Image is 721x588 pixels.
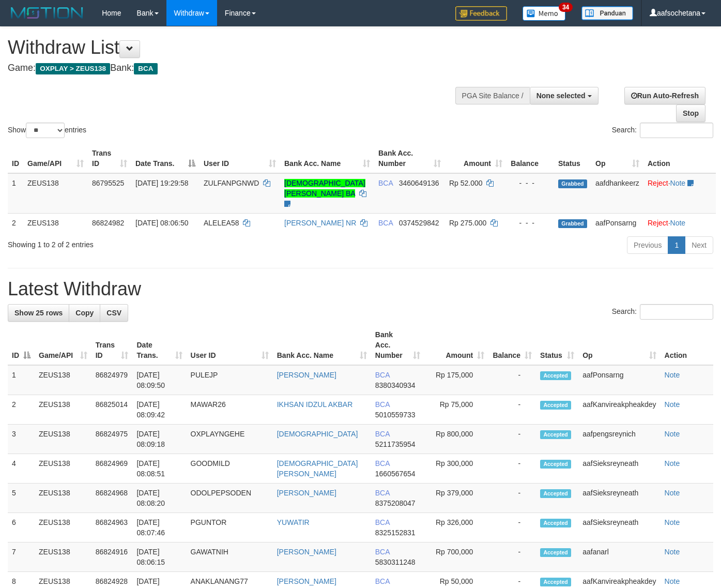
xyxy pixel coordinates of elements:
[187,425,273,454] td: OXPLAYNGEHE
[88,144,131,173] th: Trans ID: activate to sort column ascending
[511,178,550,188] div: - - -
[424,454,489,484] td: Rp 300,000
[648,219,668,227] a: Reject
[277,548,336,556] a: [PERSON_NAME]
[35,484,91,513] td: ZEUS138
[132,484,186,513] td: [DATE] 08:08:20
[277,400,353,409] a: IKHSAN IDZUL AKBAR
[511,218,550,228] div: - - -
[187,484,273,513] td: ODOLPEPSODEN
[374,144,445,173] th: Bank Acc. Number: activate to sort column ascending
[375,470,416,478] span: Copy 1660567654 to clipboard
[665,459,680,468] a: Note
[371,325,424,365] th: Bank Acc. Number: activate to sort column ascending
[35,454,91,484] td: ZEUS138
[8,454,35,484] td: 4
[540,460,571,469] span: Accepted
[578,365,660,395] td: aafPonsarng
[69,304,100,322] a: Copy
[578,454,660,484] td: aafSieksreyneath
[204,179,259,187] span: ZULFANPGNWD
[591,173,643,214] td: aafdhankeerz
[35,513,91,542] td: ZEUS138
[445,144,507,173] th: Amount: activate to sort column ascending
[277,430,358,438] a: [DEMOGRAPHIC_DATA]
[559,3,573,12] span: 34
[540,371,571,380] span: Accepted
[375,518,390,526] span: BCA
[35,325,91,365] th: Game/API: activate to sort column ascending
[8,513,35,542] td: 6
[424,542,489,572] td: Rp 700,000
[92,219,124,227] span: 86824982
[36,63,110,74] span: OXPLAY > ZEUS138
[399,179,439,187] span: Copy 3460649136 to clipboard
[91,325,133,365] th: Trans ID: activate to sort column ascending
[665,371,680,379] a: Note
[375,499,416,507] span: Copy 8375208047 to clipboard
[449,179,483,187] span: Rp 52.000
[540,401,571,410] span: Accepted
[578,325,660,365] th: Op: activate to sort column ascending
[536,325,578,365] th: Status: activate to sort column ascending
[665,489,680,497] a: Note
[284,219,356,227] a: [PERSON_NAME] NR
[488,425,536,454] td: -
[540,430,571,439] span: Accepted
[8,484,35,513] td: 5
[640,304,713,320] input: Search:
[132,454,186,484] td: [DATE] 08:08:51
[8,5,86,21] img: MOTION_logo.png
[187,325,273,365] th: User ID: activate to sort column ascending
[488,454,536,484] td: -
[91,365,133,395] td: 86824979
[558,179,587,188] span: Grabbed
[578,542,660,572] td: aafanarl
[187,395,273,425] td: MAWAR26
[23,213,88,232] td: ZEUS138
[540,519,571,527] span: Accepted
[273,325,371,365] th: Bank Acc. Name: activate to sort column ascending
[8,63,470,73] h4: Game: Bank:
[277,371,336,379] a: [PERSON_NAME]
[536,92,586,100] span: None selected
[643,173,716,214] td: ·
[375,558,416,566] span: Copy 5830311248 to clipboard
[131,144,200,173] th: Date Trans.: activate to sort column descending
[554,144,591,173] th: Status
[507,144,554,173] th: Balance
[668,236,685,254] a: 1
[8,123,86,138] label: Show entries
[8,37,470,58] h1: Withdraw List
[624,87,705,104] a: Run Auto-Refresh
[135,179,188,187] span: [DATE] 19:29:58
[106,309,121,317] span: CSV
[75,309,94,317] span: Copy
[643,213,716,232] td: ·
[488,325,536,365] th: Balance: activate to sort column ascending
[530,87,599,104] button: None selected
[578,425,660,454] td: aafpengsreynich
[132,325,186,365] th: Date Trans.: activate to sort column ascending
[375,548,390,556] span: BCA
[424,365,489,395] td: Rp 175,000
[540,548,571,557] span: Accepted
[8,173,23,214] td: 1
[280,144,374,173] th: Bank Acc. Name: activate to sort column ascending
[204,219,239,227] span: ALELEA58
[200,144,280,173] th: User ID: activate to sort column ascending
[676,104,705,122] a: Stop
[8,365,35,395] td: 1
[277,518,310,526] a: YUWATIR
[91,542,133,572] td: 86824916
[612,304,713,320] label: Search:
[665,518,680,526] a: Note
[612,123,713,138] label: Search:
[488,542,536,572] td: -
[284,179,365,198] a: [DEMOGRAPHIC_DATA][PERSON_NAME] BA
[455,6,507,21] img: Feedback.jpg
[661,325,713,365] th: Action
[26,123,65,138] select: Showentries
[187,513,273,542] td: PGUNTOR
[578,484,660,513] td: aafSieksreyneath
